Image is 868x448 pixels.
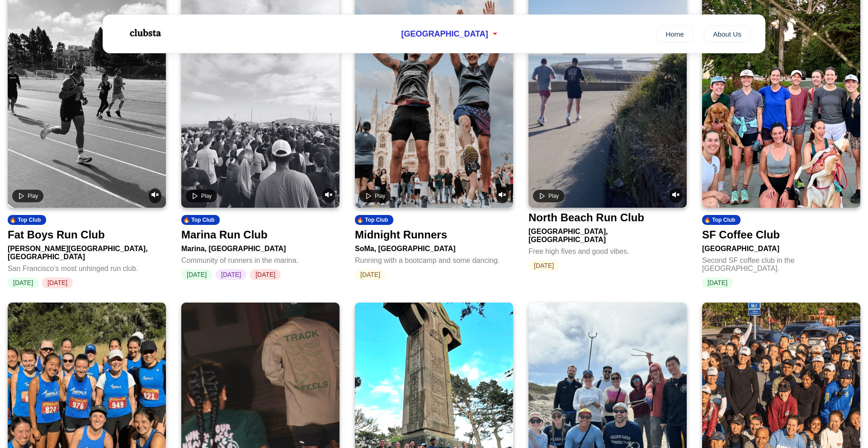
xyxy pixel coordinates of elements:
[181,215,220,225] div: 🔥 Top Club
[118,22,172,44] img: Logo
[8,229,105,241] div: Fat Boys Run Club
[201,193,212,199] span: Play
[528,224,687,244] div: [GEOGRAPHIC_DATA], [GEOGRAPHIC_DATA]
[702,241,860,253] div: [GEOGRAPHIC_DATA]
[216,269,246,280] span: [DATE]
[186,190,217,202] button: Play video
[181,241,340,253] div: Marina, [GEOGRAPHIC_DATA]
[42,277,73,288] span: [DATE]
[355,229,447,241] div: Midnight Runners
[8,261,166,273] div: San Francisco's most unhinged run club.
[702,253,860,273] div: Second SF coffee club in the [GEOGRAPHIC_DATA].
[548,193,559,199] span: Play
[702,215,741,225] div: 🔥 Top Club
[533,190,564,202] button: Play video
[528,260,559,271] span: [DATE]
[702,277,733,288] span: [DATE]
[355,241,513,253] div: SoMa, [GEOGRAPHIC_DATA]
[355,269,386,280] span: [DATE]
[704,25,750,42] a: About Us
[181,269,212,280] span: [DATE]
[401,29,488,39] span: [GEOGRAPHIC_DATA]
[181,253,340,265] div: Community of runners in the marina.
[28,193,38,199] span: Play
[355,253,513,265] div: Running with a bootcamp and some dancing.
[355,215,393,225] div: 🔥 Top Club
[528,244,687,256] div: Free high fives and good vibes.
[149,188,161,203] button: Unmute video
[8,277,38,288] span: [DATE]
[322,188,335,203] button: Unmute video
[12,190,43,202] button: Play video
[656,25,693,42] a: Home
[670,188,682,203] button: Unmute video
[8,215,46,225] div: 🔥 Top Club
[528,211,644,224] div: North Beach Run Club
[181,229,268,241] div: Marina Run Club
[375,193,385,199] span: Play
[496,188,509,203] button: Unmute video
[8,241,166,261] div: [PERSON_NAME][GEOGRAPHIC_DATA], [GEOGRAPHIC_DATA]
[250,269,281,280] span: [DATE]
[359,190,391,202] button: Play video
[702,229,780,241] div: SF Coffee Club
